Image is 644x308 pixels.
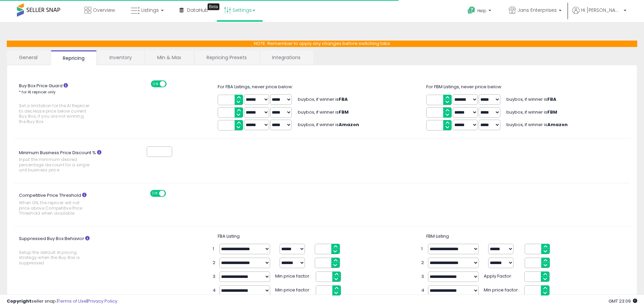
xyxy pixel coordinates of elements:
[467,6,476,15] i: Get Help
[218,84,293,90] span: For FBA Listings, never price below:
[421,246,425,252] span: 1
[14,80,108,128] label: Buy Box Price Guard
[609,298,637,304] span: 2025-09-9 23:09 GMT
[484,271,521,280] span: Apply Factor:
[208,3,219,10] div: Tooltip anchor
[339,121,359,128] b: Amazon
[484,285,521,293] span: Min price factor:
[518,7,557,14] span: Jans Enterprises
[19,103,91,124] span: Set a limitation for the AI Repricer to decrease price below current Buy Box, if you are not winn...
[339,96,348,102] b: FBA
[88,298,117,304] a: Privacy Policy
[145,50,193,65] a: Min & Max
[213,246,216,252] span: 1
[213,287,216,294] span: 4
[275,285,312,293] span: Min price factor:
[19,89,55,95] small: * for AI repricer only
[19,157,91,172] span: Input the minimum desired percentage discount for a single unit business price.
[14,233,108,269] label: Suppressed Buy Box Behavior
[421,287,425,294] span: 4
[19,250,91,265] span: Setup the default AI pricing strategy when the Buy Box is suppressed
[7,41,637,47] p: NOTE: Remember to apply any changes before switching tabs
[151,81,160,87] span: ON
[194,50,259,65] a: Repricing Presets
[547,121,568,128] b: Amazon
[547,109,557,115] b: FBM
[298,96,348,102] span: buybox, if winner is
[14,190,108,219] label: Competitive Price Threshold
[7,298,117,305] div: seller snap | |
[51,50,97,65] a: Repricing
[213,260,216,266] span: 2
[58,298,87,304] a: Terms of Use
[7,50,50,65] a: General
[97,50,144,65] a: Inventory
[93,7,115,14] span: Overview
[426,84,502,90] span: For FBM Listings, never price below:
[218,233,240,239] span: FBA Listing
[165,190,176,196] span: OFF
[298,109,349,115] span: buybox, if winner is
[213,274,216,280] span: 3
[151,190,159,196] span: ON
[506,109,557,115] span: buybox, if winner is
[275,271,312,280] span: Min price factor:
[506,121,568,128] span: buybox, if winner is
[187,7,208,14] span: DataHub
[141,7,159,14] span: Listings
[19,200,91,216] span: When ON, the repricer will not price above Competitive Price Threshold when available
[14,148,108,176] label: Minimum Business Price Discount %
[421,260,425,266] span: 2
[477,8,486,14] span: Help
[339,109,349,115] b: FBM
[547,96,556,102] b: FBA
[462,1,498,22] a: Help
[260,50,313,65] a: Integrations
[421,274,425,280] span: 3
[572,7,626,22] a: Hi [PERSON_NAME]
[298,121,359,128] span: buybox, if winner is
[7,298,31,304] strong: Copyright
[581,7,622,14] span: Hi [PERSON_NAME]
[426,233,449,239] span: FBM Listing
[165,81,176,87] span: OFF
[506,96,556,102] span: buybox, if winner is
